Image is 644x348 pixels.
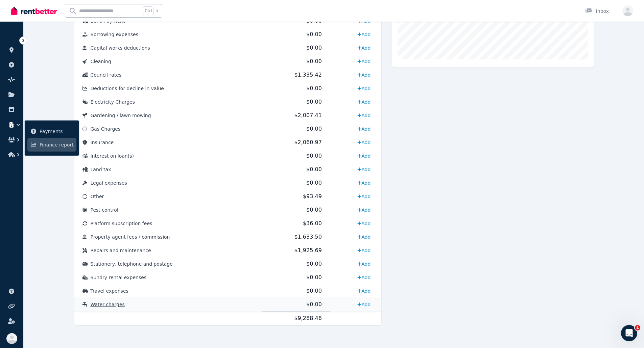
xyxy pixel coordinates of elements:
[306,126,322,132] span: $0.00
[355,245,373,256] a: Add
[91,140,114,145] span: Insurance
[294,234,321,240] span: $1,633.50
[91,167,111,172] span: Land tax
[355,259,373,269] a: Add
[355,164,373,175] a: Add
[355,124,373,134] a: Add
[91,59,111,64] span: Cleaning
[355,83,373,94] a: Add
[91,234,170,240] span: Property agent fees / commission
[91,275,147,280] span: Sundry rental expenses
[306,274,322,280] span: $0.00
[306,261,322,267] span: $0.00
[355,110,373,121] a: Add
[355,56,373,67] a: Add
[294,315,321,321] span: $9,288.48
[91,113,151,118] span: Gardening / lawn mowing
[91,194,104,199] span: Other
[91,86,164,91] span: Deductions for decline in value
[27,125,76,138] a: Payments
[355,272,373,283] a: Add
[27,138,76,152] a: Finance report
[306,166,322,172] span: $0.00
[306,58,322,64] span: $0.00
[355,205,373,215] a: Add
[585,8,609,15] div: Inbox
[91,207,118,213] span: Pest control
[294,72,321,78] span: $1,335.42
[355,137,373,148] a: Add
[621,325,637,341] iframe: Intercom live chat
[355,218,373,229] a: Add
[355,232,373,242] a: Add
[355,178,373,188] a: Add
[306,207,322,213] span: $0.00
[91,32,138,37] span: Borrowing expenses
[91,288,128,294] span: Travel expenses
[355,43,373,53] a: Add
[306,180,322,186] span: $0.00
[91,153,134,159] span: Interest on loan(s)
[91,261,173,267] span: Stationery, telephone and postage
[355,97,373,107] a: Add
[306,31,322,37] span: $0.00
[306,45,322,51] span: $0.00
[306,301,322,307] span: $0.00
[306,288,322,294] span: $0.00
[91,248,151,253] span: Repairs and maintenance
[355,299,373,310] a: Add
[11,6,57,16] img: RentBetter
[355,286,373,296] a: Add
[91,180,127,186] span: Legal expenses
[306,99,322,105] span: $0.00
[635,325,640,330] span: 1
[306,153,322,159] span: $0.00
[91,126,121,132] span: Gas Charges
[355,191,373,202] a: Add
[355,29,373,40] a: Add
[91,99,135,105] span: Electricity Charges
[294,112,321,118] span: $2,007.41
[91,221,152,226] span: Platform subscription fees
[306,85,322,91] span: $0.00
[40,127,74,135] span: Payments
[91,45,150,51] span: Capital works deductions
[156,8,159,14] span: k
[143,6,153,15] span: Ctrl
[294,247,321,253] span: $1,925.69
[355,70,373,80] a: Add
[40,141,74,149] span: Finance report
[355,151,373,161] a: Add
[91,302,125,307] span: Water charges
[91,72,122,78] span: Council rates
[303,220,322,226] span: $36.00
[303,193,322,199] span: $93.49
[294,139,321,145] span: $2,060.97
